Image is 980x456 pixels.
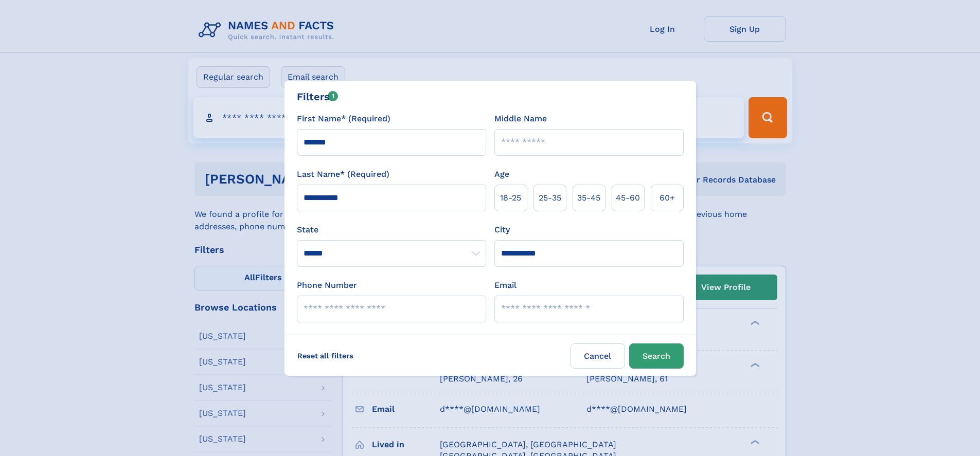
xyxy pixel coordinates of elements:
[494,224,510,236] label: City
[500,192,521,204] span: 18‑25
[494,279,516,291] label: Email
[297,89,338,104] div: Filters
[539,192,561,204] span: 25‑35
[297,224,486,236] label: State
[494,113,547,125] label: Middle Name
[577,192,600,204] span: 35‑45
[291,343,360,368] label: Reset all filters
[297,113,390,125] label: First Name* (Required)
[616,192,640,204] span: 45‑60
[297,168,389,180] label: Last Name* (Required)
[660,192,675,204] span: 60+
[494,168,509,180] label: Age
[297,279,357,291] label: Phone Number
[571,343,625,369] label: Cancel
[629,343,684,369] button: Search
